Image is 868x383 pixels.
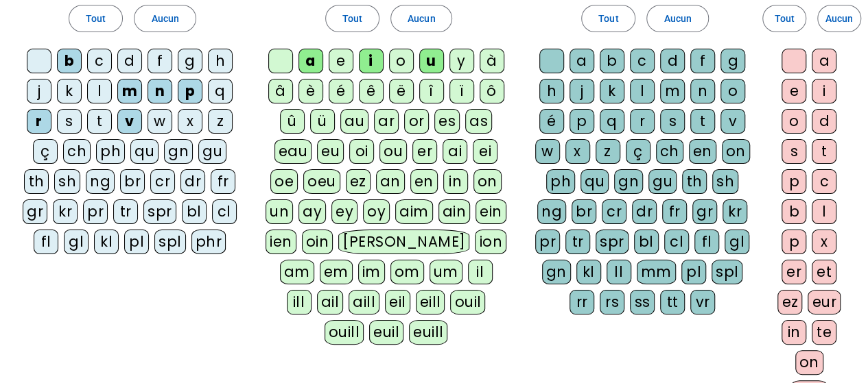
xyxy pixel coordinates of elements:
div: ill [287,290,312,314]
div: ein [476,199,506,224]
div: f [690,49,715,73]
div: ç [33,139,58,164]
div: x [565,139,590,164]
div: spl [712,260,743,284]
div: h [208,49,233,73]
div: i [359,49,384,73]
div: ng [537,199,566,224]
div: ç [626,139,650,164]
div: dr [632,199,657,224]
div: oeu [303,169,340,194]
div: r [630,109,655,134]
div: um [430,260,462,284]
div: è [298,79,323,103]
div: â [268,79,293,103]
div: as [465,109,492,134]
div: aim [395,199,433,224]
div: oi [349,139,374,164]
div: cr [602,199,626,224]
div: [PERSON_NAME] [338,230,469,254]
div: a [298,49,323,73]
button: Tout [581,5,635,32]
div: l [630,79,655,103]
div: j [570,79,594,103]
div: cl [212,199,237,224]
div: ez [346,169,371,194]
div: c [87,49,112,73]
span: Aucun [408,10,435,27]
div: pr [83,199,108,224]
div: ez [777,290,802,314]
div: cr [150,169,175,194]
div: u [419,49,444,73]
div: phr [191,230,226,254]
div: fl [34,230,58,254]
div: p [782,169,806,194]
div: eau [274,139,312,164]
div: qu [580,169,609,194]
div: tr [565,230,590,254]
div: ch [656,139,683,164]
div: gl [725,230,749,254]
div: v [720,109,745,134]
div: h [539,79,564,103]
div: ô [480,79,504,103]
div: bl [634,230,659,254]
div: eil [385,290,410,314]
div: x [812,230,836,254]
div: en [410,169,438,194]
div: o [720,79,745,103]
div: d [117,49,142,73]
div: gn [614,169,643,194]
div: p [570,109,594,134]
div: ouill [325,320,364,345]
div: tr [113,199,138,224]
div: eill [416,290,445,314]
span: Aucun [825,10,853,27]
div: gn [542,260,571,284]
div: n [690,79,715,103]
div: é [539,109,564,134]
div: v [117,109,142,134]
div: g [178,49,202,73]
div: î [419,79,444,103]
button: Tout [69,5,123,32]
div: im [358,260,385,284]
div: es [434,109,460,134]
div: gu [198,139,226,164]
div: l [87,79,112,103]
div: te [812,320,836,345]
div: spr [596,230,629,254]
div: y [449,49,474,73]
div: q [208,79,233,103]
div: dr [180,169,205,194]
div: an [376,169,405,194]
div: t [690,109,715,134]
div: b [782,199,806,224]
div: am [280,260,314,284]
div: e [782,79,806,103]
div: ss [630,290,655,314]
div: ë [389,79,414,103]
div: gr [23,199,47,224]
div: spl [154,230,186,254]
button: Aucun [390,5,452,32]
div: n [148,79,172,103]
div: f [148,49,172,73]
span: Tout [598,10,618,27]
div: t [812,139,836,164]
div: b [600,49,624,73]
div: bl [182,199,207,224]
div: q [600,109,624,134]
button: Tout [325,5,379,32]
div: em [320,260,353,284]
button: Aucun [646,5,708,32]
div: un [266,199,293,224]
div: fr [662,199,687,224]
div: br [120,169,145,194]
div: eur [808,290,841,314]
div: ei [473,139,497,164]
div: er [412,139,437,164]
div: k [600,79,624,103]
div: kl [94,230,119,254]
